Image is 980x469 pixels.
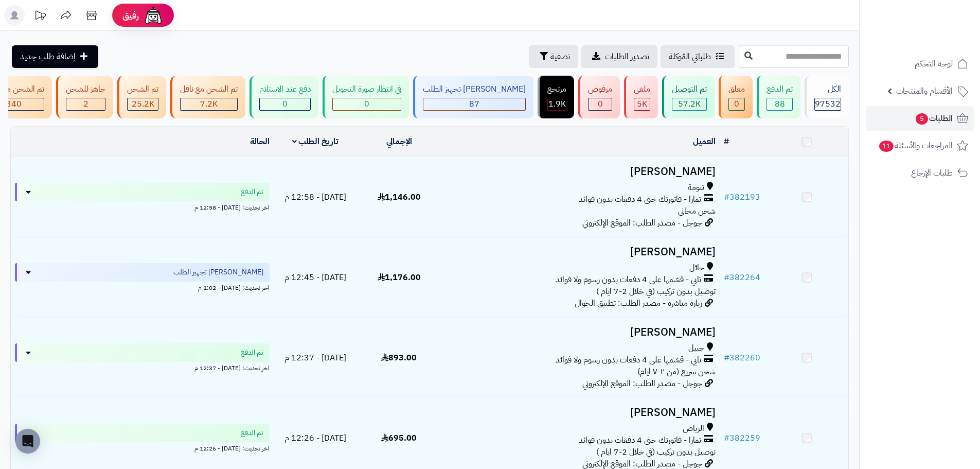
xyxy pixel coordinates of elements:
div: [PERSON_NAME] تجهيز الطلب [423,83,526,95]
span: [DATE] - 12:45 م [284,271,346,284]
span: [DATE] - 12:58 م [284,191,346,203]
div: 0 [729,98,744,110]
span: الأقسام والمنتجات [896,84,953,98]
span: المراجعات والأسئلة [878,138,953,153]
a: المراجعات والأسئلة11 [866,133,974,158]
span: [PERSON_NAME] تجهيز الطلب [173,267,263,277]
span: 2 [83,98,88,110]
span: توصيل بدون تركيب (في خلال 2-7 ايام ) [596,285,716,298]
span: تمارا - فاتورتك حتى 4 دفعات بدون فوائد [579,194,701,205]
span: تم الدفع [241,348,263,358]
h3: [PERSON_NAME] [445,246,716,258]
div: اخر تحديث: [DATE] - 1:02 م [15,282,270,292]
span: طلباتي المُوكلة [669,50,711,63]
span: حائل [689,262,704,274]
div: 57227 [672,98,706,110]
span: 88 [775,98,785,110]
span: تم الدفع [241,428,263,438]
span: تمارا - فاتورتك حتى 4 دفعات بدون فوائد [579,435,701,446]
span: تابي - قسّمها على 4 دفعات بدون رسوم ولا فوائد [556,354,701,366]
div: 88 [767,98,792,110]
span: # [724,191,729,203]
div: 2 [66,98,105,110]
span: 97532 [815,98,841,110]
h3: [PERSON_NAME] [445,407,716,419]
span: 1,176.00 [378,271,421,284]
span: شحن مجاني [678,205,716,217]
span: 695.00 [381,432,417,444]
a: #382264 [724,271,760,284]
span: رفيق [122,9,139,22]
span: 7.2K [200,98,218,110]
div: تم الدفع [767,83,793,95]
a: دفع عند الاستلام 0 [247,76,320,118]
h3: [PERSON_NAME] [445,326,716,338]
a: تصدير الطلبات [581,45,657,68]
span: 0 [734,98,739,110]
div: جاهز للشحن [66,83,105,95]
span: 25.2K [132,98,154,110]
a: جاهز للشحن 2 [54,76,115,118]
div: دفع عند الاستلام [259,83,311,95]
a: الطلبات5 [866,106,974,131]
a: الكل97532 [803,76,851,118]
a: تم الشحن مع ناقل 7.2K [168,76,247,118]
a: مرتجع 1.9K [536,76,576,118]
span: إضافة طلب جديد [20,50,76,63]
a: معلق 0 [717,76,755,118]
img: ai-face.png [143,5,164,26]
a: # [724,135,729,148]
span: تنومة [688,182,704,194]
span: طلبات الإرجاع [911,166,953,180]
span: # [724,271,729,284]
a: طلبات الإرجاع [866,161,974,185]
span: 340 [6,98,22,110]
span: # [724,432,729,444]
div: 87 [423,98,525,110]
span: توصيل بدون تركيب (في خلال 2-7 ايام ) [596,446,716,458]
a: [PERSON_NAME] تجهيز الطلب 87 [411,76,536,118]
span: الطلبات [915,111,953,126]
div: 1856 [548,98,566,110]
a: #382259 [724,432,760,444]
span: 1,146.00 [378,191,421,203]
span: [DATE] - 12:37 م [284,352,346,364]
span: 57.2K [678,98,701,110]
div: 25153 [128,98,158,110]
div: Open Intercom Messenger [15,429,40,454]
a: مرفوض 0 [576,76,622,118]
a: تم التوصيل 57.2K [660,76,717,118]
div: اخر تحديث: [DATE] - 12:58 م [15,201,270,212]
span: جوجل - مصدر الطلب: الموقع الإلكتروني [582,217,702,229]
div: معلق [728,83,745,95]
button: تصفية [529,45,578,68]
div: في انتظار صورة التحويل [332,83,401,95]
span: تصدير الطلبات [605,50,649,63]
a: تاريخ الطلب [292,135,339,148]
div: تم التوصيل [672,83,707,95]
div: تم الشحن [127,83,158,95]
div: 0 [589,98,612,110]
a: الإجمالي [386,135,412,148]
a: العميل [693,135,716,148]
span: زيارة مباشرة - مصدر الطلب: تطبيق الجوال [575,297,702,309]
span: 1.9K [548,98,566,110]
span: 5K [637,98,647,110]
span: # [724,352,729,364]
div: اخر تحديث: [DATE] - 12:37 م [15,362,270,373]
a: تم الدفع 88 [755,76,803,118]
a: #382193 [724,191,760,203]
span: 0 [598,98,603,110]
a: إضافة طلب جديد [12,45,98,68]
img: logo-2.png [910,8,970,29]
div: مرتجع [547,83,566,95]
span: جوجل - مصدر الطلب: الموقع الإلكتروني [582,377,702,390]
div: 5011 [634,98,650,110]
span: [DATE] - 12:26 م [284,432,346,444]
span: تم الدفع [241,187,263,197]
a: ملغي 5K [622,76,660,118]
span: 893.00 [381,352,417,364]
div: 7222 [181,98,237,110]
a: طلباتي المُوكلة [661,45,735,68]
a: في انتظار صورة التحويل 0 [320,76,411,118]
